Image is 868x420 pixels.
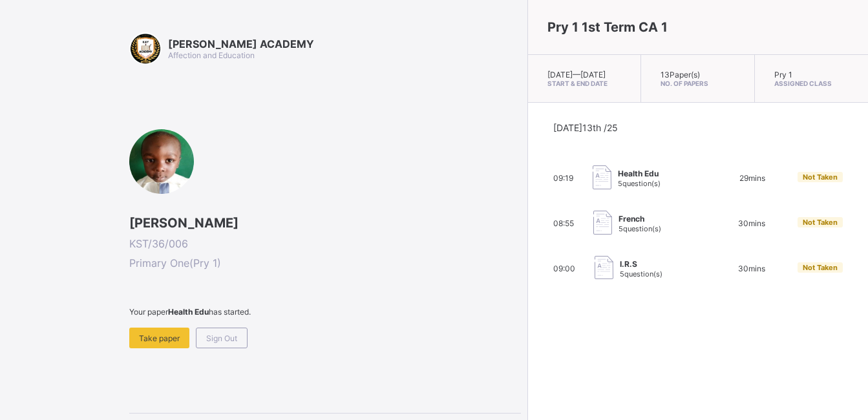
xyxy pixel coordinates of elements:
span: Not Taken [803,218,838,227]
span: Pry 1 1st Term CA 1 [547,19,668,35]
span: Primary One ( Pry 1 ) [129,257,521,269]
span: 30 mins [738,264,765,273]
span: Not Taken [803,173,838,182]
span: 13 Paper(s) [661,70,700,79]
span: Sign Out [206,333,237,343]
span: Pry 1 [774,70,792,79]
span: 09:00 [553,264,575,273]
img: take_paper.cd97e1aca70de81545fe8e300f84619e.svg [593,211,612,235]
span: No. of Papers [661,79,734,87]
span: Not Taken [803,263,838,272]
span: [PERSON_NAME] [129,215,521,231]
span: 5 question(s) [618,179,661,188]
img: take_paper.cd97e1aca70de81545fe8e300f84619e.svg [595,256,613,280]
span: 30 mins [738,218,765,228]
span: Your paper has started. [129,307,521,317]
span: 08:55 [553,218,574,228]
span: [PERSON_NAME] ACADEMY [168,37,314,50]
span: [DATE] — [DATE] [547,70,606,79]
span: 5 question(s) [620,269,662,278]
span: Affection and Education [168,50,255,60]
span: [DATE] 13th /25 [553,122,618,133]
span: Start & End Date [547,79,621,87]
span: 5 question(s) [619,224,661,233]
span: KST/36/006 [129,237,521,250]
b: Health Edu [168,307,209,317]
span: I.R.S [620,259,662,269]
span: Health Edu [618,169,661,178]
img: take_paper.cd97e1aca70de81545fe8e300f84619e.svg [593,165,611,189]
span: 09:19 [553,173,573,183]
span: Assigned Class [774,79,849,87]
span: Take paper [139,333,180,343]
span: French [619,214,661,224]
span: 29 mins [739,173,765,183]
